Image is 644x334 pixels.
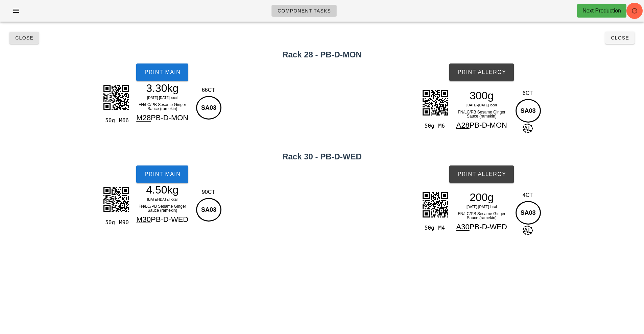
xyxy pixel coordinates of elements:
[418,86,452,120] img: wEzTECPnvEnDYAAAAASUVORK5CYII=
[449,165,514,183] button: Print Allergy
[456,121,470,129] span: A28
[523,124,533,133] span: AL
[523,226,533,235] span: AL
[133,185,192,195] div: 4.50kg
[470,121,507,129] span: PB-D-MON
[452,210,511,221] div: FN/LC/PB Sesame Ginger Sauce (ramekin)
[196,198,221,222] div: SA03
[116,218,130,227] div: M90
[136,63,188,81] button: Print Main
[516,201,541,225] div: SA03
[452,109,511,120] div: FN/LC/PB Sesame Ginger Sauce (ramekin)
[102,116,116,125] div: 50g
[4,49,640,61] h2: Rack 28 - PB-D-MON
[133,101,192,112] div: FN/LC/PB Sesame Ginger Sauce (ramekin)
[99,80,133,114] img: fAAAAAElFTkSuQmCC
[194,86,222,94] div: 66CT
[467,103,497,107] span: [DATE]-[DATE] local
[452,91,511,101] div: 300g
[151,113,188,122] span: PB-D-MON
[102,218,116,227] div: 50g
[144,171,181,177] span: Print Main
[196,96,221,120] div: SA03
[151,215,188,224] span: PB-D-WED
[147,96,177,100] span: [DATE]-[DATE] local
[422,122,435,130] div: 50g
[271,5,337,17] a: Component Tasks
[582,7,621,15] div: Next Production
[449,63,514,81] button: Print Allergy
[147,198,177,201] span: [DATE]-[DATE] local
[133,83,192,93] div: 3.30kg
[456,223,470,231] span: A30
[136,215,151,224] span: M30
[418,188,452,222] img: AA2diT6vweGqAAAAAElFTkSuQmCC
[514,89,542,97] div: 6CT
[470,223,507,231] span: PB-D-WED
[436,122,450,130] div: M6
[422,224,435,232] div: 50g
[277,8,331,14] span: Component Tasks
[194,188,222,196] div: 90CT
[116,116,130,125] div: M66
[452,192,511,202] div: 200g
[516,99,541,123] div: SA03
[144,69,181,75] span: Print Main
[611,35,629,41] span: Close
[4,151,640,163] h2: Rack 30 - PB-D-WED
[457,69,506,75] span: Print Allergy
[9,32,39,44] button: Close
[514,191,542,199] div: 4CT
[436,224,450,232] div: M4
[136,113,151,122] span: M28
[15,35,33,41] span: Close
[457,171,506,177] span: Print Allergy
[467,205,497,209] span: [DATE]-[DATE] local
[133,203,192,214] div: FN/LC/PB Sesame Ginger Sauce (ramekin)
[605,32,635,44] button: Close
[99,182,133,216] img: BLWU++j9kywAAAABJRU5ErkJggg==
[136,165,188,183] button: Print Main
